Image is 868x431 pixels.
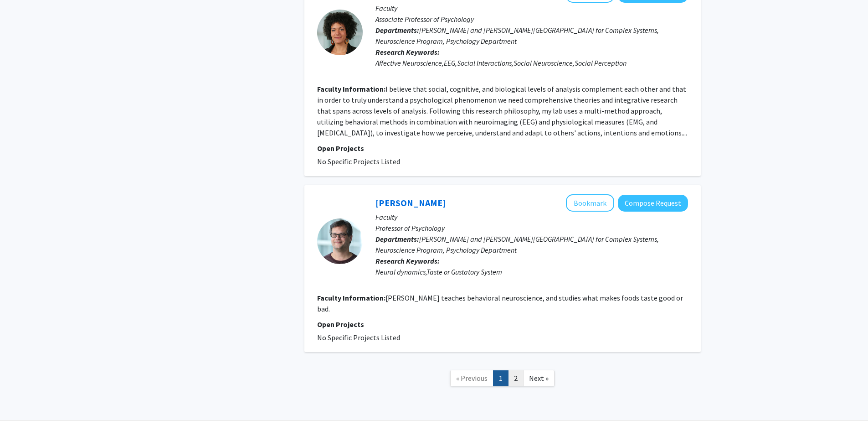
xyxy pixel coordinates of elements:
[375,234,419,244] b: Departments:
[529,374,549,383] span: Next »
[375,26,419,35] b: Departments:
[375,3,688,14] p: Faculty
[317,293,385,302] b: Faculty Information:
[566,194,614,212] button: Add Donald Katz to Bookmarks
[317,293,683,313] fg-read-more: [PERSON_NAME] teaches behavioral neuroscience, and studies what makes foods taste good or bad.
[508,370,524,386] a: 2
[493,370,508,386] a: 1
[450,370,493,386] a: Previous Page
[375,14,688,25] p: Associate Professor of Psychology
[317,84,687,137] fg-read-more: I believe that social, cognitive, and biological levels of analysis complement each other and tha...
[375,57,688,68] div: Affective Neuroscience,EEG,Social Interactions,Social Neuroscience,Social Perception
[375,212,688,223] p: Faculty
[317,333,400,342] span: No Specific Projects Listed
[456,374,488,383] span: « Previous
[375,197,446,208] a: [PERSON_NAME]
[375,266,688,277] div: Neural dynamics,Taste or Gustatory System
[618,195,688,212] button: Compose Request to Donald Katz
[375,47,440,57] b: Research Keywords:
[317,319,688,330] p: Open Projects
[523,370,555,386] a: Next
[317,157,400,166] span: No Specific Projects Listed
[304,361,701,398] nav: Page navigation
[317,143,688,154] p: Open Projects
[7,390,39,424] iframe: Chat
[375,234,659,254] span: [PERSON_NAME] and [PERSON_NAME][GEOGRAPHIC_DATA] for Complex Systems, Neuroscience Program, Psych...
[375,223,688,234] p: Professor of Psychology
[375,256,440,265] b: Research Keywords:
[375,26,659,46] span: [PERSON_NAME] and [PERSON_NAME][GEOGRAPHIC_DATA] for Complex Systems, Neuroscience Program, Psych...
[317,84,385,93] b: Faculty Information:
